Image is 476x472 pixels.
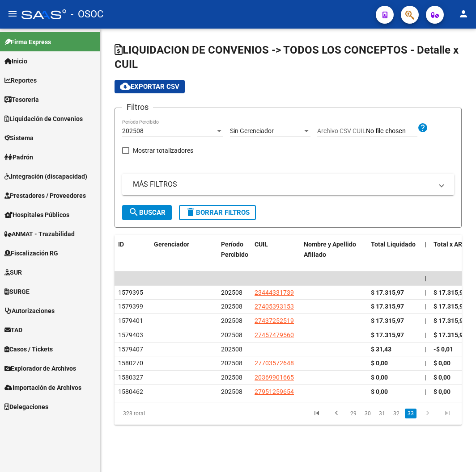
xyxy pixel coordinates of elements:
[255,289,294,296] span: 23444331739
[425,359,426,367] span: |
[433,317,467,324] span: $ 17.315,97
[118,388,143,395] span: 1580462
[433,388,450,395] span: $ 0,00
[118,303,143,310] span: 1579399
[425,346,426,353] span: |
[361,406,375,421] li: page 30
[371,331,404,338] span: $ 17.315,97
[4,306,55,316] span: Autorizaciones
[439,409,456,418] a: go to last page
[371,374,388,381] span: $ 0,00
[221,241,248,258] span: Período Percibido
[348,409,359,418] a: 29
[255,359,294,367] span: 27703572648
[7,8,18,19] mat-icon: menu
[433,359,450,367] span: $ 0,00
[255,317,294,324] span: 27437252519
[405,409,416,418] a: 33
[4,95,39,104] span: Tesorería
[371,388,388,395] span: $ 0,00
[371,241,416,248] span: Total Liquidado
[255,303,294,310] span: 27405393153
[179,205,256,220] button: Borrar Filtros
[4,325,22,335] span: TAD
[221,289,242,296] span: 202508
[4,191,86,200] span: Prestadores / Proveedores
[425,331,426,338] span: |
[304,241,356,258] span: Nombre y Apellido Afiliado
[255,241,268,248] span: CUIL
[221,374,242,381] span: 202508
[346,406,361,421] li: page 29
[251,235,300,274] datatable-header-cell: CUIL
[221,331,242,338] span: 202508
[115,235,150,274] datatable-header-cell: ID
[118,346,143,353] span: 1579407
[133,180,433,189] mat-panel-title: MÁS FILTROS
[4,363,76,373] span: Explorador de Archivos
[389,406,404,421] li: page 32
[458,8,469,19] mat-icon: person
[433,374,450,381] span: $ 0,00
[391,409,402,418] a: 32
[425,303,426,310] span: |
[128,207,139,217] mat-icon: search
[4,152,33,162] span: Padrón
[255,374,294,381] span: 20369901665
[221,317,242,324] span: 202508
[4,267,22,277] span: SUR
[221,388,242,395] span: 202508
[300,235,367,274] datatable-header-cell: Nombre y Apellido Afiliado
[118,241,124,248] span: ID
[433,331,467,338] span: $ 17.315,97
[230,127,274,134] span: Sin Gerenciador
[185,209,250,217] span: Borrar Filtros
[4,344,53,354] span: Casos / Tickets
[4,114,83,124] span: Liquidación de Convenios
[221,303,242,310] span: 202508
[4,75,37,85] span: Reportes
[4,171,87,181] span: Integración (discapacidad)
[255,388,294,395] span: 27951259654
[433,303,467,310] span: $ 17.315,97
[4,133,34,143] span: Sistema
[217,235,251,274] datatable-header-cell: Período Percibido
[122,127,144,134] span: 202508
[255,331,294,338] span: 27457479560
[118,374,143,381] span: 1580327
[118,317,143,324] span: 1579401
[4,210,69,220] span: Hospitales Públicos
[122,101,153,113] h3: Filtros
[362,409,374,418] a: 30
[4,287,30,297] span: SURGE
[4,56,27,66] span: Inicio
[71,4,103,24] span: - OSOC
[115,44,459,71] span: LIQUIDACION DE CONVENIOS -> TODOS LOS CONCEPTOS - Detalle x CUIL
[4,37,51,47] span: Firma Express
[4,229,75,239] span: ANMAT - Trazabilidad
[425,275,426,282] span: |
[328,409,345,418] a: go to previous page
[417,122,428,133] mat-icon: help
[4,383,81,393] span: Importación de Archivos
[425,317,426,324] span: |
[419,409,436,418] a: go to next page
[118,359,143,367] span: 1580270
[425,289,426,296] span: |
[4,402,48,412] span: Delegaciones
[366,127,417,135] input: Archivo CSV CUIL
[154,241,189,248] span: Gerenciador
[308,409,325,418] a: go to first page
[221,346,242,353] span: 202508
[371,289,404,296] span: $ 17.315,97
[433,346,453,353] span: -$ 0,01
[150,235,217,274] datatable-header-cell: Gerenciador
[421,235,430,274] datatable-header-cell: |
[404,406,418,421] li: page 33
[376,409,388,418] a: 31
[115,80,185,93] button: Exportar CSV
[317,127,366,134] span: Archivo CSV CUIL
[367,235,421,274] datatable-header-cell: Total Liquidado
[371,303,404,310] span: $ 17.315,97
[118,289,143,296] span: 1579395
